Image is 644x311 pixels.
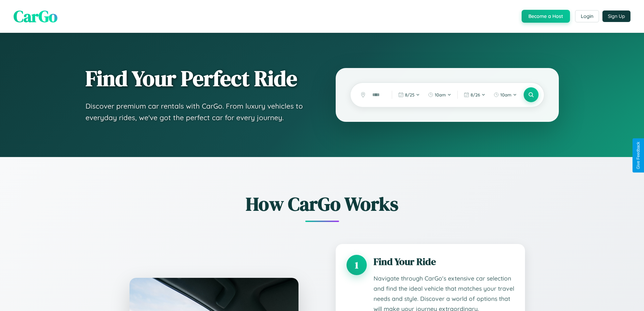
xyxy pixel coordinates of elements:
[395,89,423,100] button: 8/25
[471,92,480,97] span: 8 / 26
[575,10,599,22] button: Login
[347,255,367,275] div: 1
[425,89,455,100] button: 10am
[435,92,446,97] span: 10am
[119,191,525,217] h2: How CarGo Works
[86,67,309,90] h1: Find Your Perfect Ride
[86,101,309,123] p: Discover premium car rentals with CarGo. From luxury vehicles to everyday rides, we've got the pe...
[374,255,514,268] h3: Find Your Ride
[405,92,414,97] span: 8 / 25
[500,92,511,97] span: 10am
[14,5,57,27] span: CarGo
[602,10,630,22] button: Sign Up
[636,142,641,169] div: Give Feedback
[522,10,570,23] button: Become a Host
[460,89,489,100] button: 8/26
[490,89,520,100] button: 10am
